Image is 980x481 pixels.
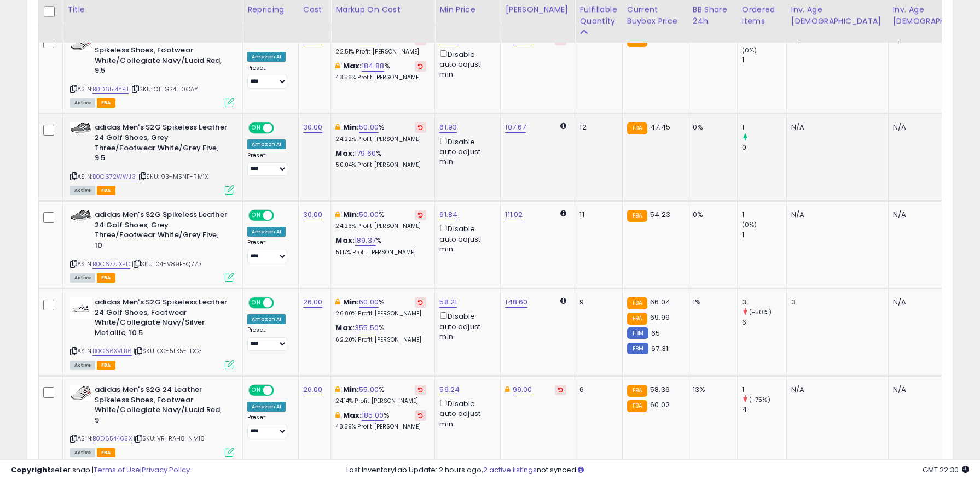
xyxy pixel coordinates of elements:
[70,273,95,283] span: All listings currently available for purchase on Amazon
[749,308,772,316] small: (-50%)
[335,297,426,318] div: %
[92,172,136,181] a: B0C672WWJ3
[250,124,263,133] span: ON
[70,122,92,133] img: 41oOuZ-YA4L._SL40_.jpg
[362,61,384,72] a: 184.88
[439,297,457,308] a: 58.21
[439,397,492,429] div: Disable auto adjust min
[627,297,647,309] small: FBA
[742,210,786,220] div: 1
[247,239,290,263] div: Preset:
[70,448,95,457] span: All listings currently available for purchase on Amazon
[97,186,115,195] span: FBA
[627,400,647,412] small: FBA
[335,235,355,245] b: Max:
[335,4,430,15] div: Markup on Cost
[95,35,228,78] b: adidas Men's S2G 24 Leather Spikeless Shoes, Footwear White/Collegiate Navy/Lucid Red, 9.5
[579,4,617,27] div: Fulfillable Quantity
[335,74,426,81] p: 48.56% Profit [PERSON_NAME]
[742,143,786,152] div: 0
[132,260,202,268] span: | SKU: 04-V89E-Q7Z3
[70,210,234,281] div: ASIN:
[70,385,92,401] img: 411GTrdOAFL._SL40_.jpg
[335,210,426,230] div: %
[94,465,140,475] a: Terms of Use
[70,210,92,221] img: 41oOuZ-YA4L._SL40_.jpg
[791,297,880,307] div: 3
[742,297,786,307] div: 3
[651,343,668,354] span: 67.31
[335,35,426,55] div: %
[247,64,290,89] div: Preset:
[335,336,426,344] p: 62.20% Profit [PERSON_NAME]
[134,347,202,355] span: | SKU: GC-5LK5-TDG7
[335,48,426,56] p: 22.51% Profit [PERSON_NAME]
[650,209,670,220] span: 54.23
[362,410,384,421] a: 185.00
[134,434,205,443] span: | SKU: VR-RAH8-NM16
[346,465,969,476] div: Last InventoryLab Update: 2 hours ago, not synced.
[92,260,130,269] a: B0C677JXPD
[742,220,757,229] small: (0%)
[247,139,286,149] div: Amazon AI
[627,122,647,134] small: FBA
[627,327,648,339] small: FBM
[693,122,729,132] div: 0%
[742,46,757,55] small: (0%)
[505,122,526,133] a: 107.67
[742,4,782,27] div: Ordered Items
[70,122,234,193] div: ASIN:
[359,209,379,220] a: 50.00
[439,222,492,254] div: Disable auto adjust min
[742,122,786,132] div: 1
[335,423,426,431] p: 48.59% Profit [PERSON_NAME]
[335,236,426,256] div: %
[97,273,115,283] span: FBA
[650,312,670,322] span: 69.99
[142,465,190,475] a: Privacy Policy
[343,61,362,71] b: Max:
[247,152,290,177] div: Preset:
[513,384,532,395] a: 99.00
[650,122,670,132] span: 47.45
[335,148,355,159] b: Max:
[335,222,426,230] p: 24.26% Profit [PERSON_NAME]
[335,61,426,81] div: %
[439,384,460,395] a: 59.24
[359,384,379,395] a: 55.00
[359,297,379,308] a: 60.00
[70,297,234,368] div: ASIN:
[303,384,323,395] a: 26.00
[95,210,228,253] b: adidas Men's S2G Spikeless Leather 24 Golf Shoes, Grey Three/Footwear White/Grey Five, 10
[355,322,379,333] a: 355.50
[247,314,286,324] div: Amazon AI
[303,209,323,220] a: 30.00
[627,313,647,325] small: FBA
[272,211,290,220] span: OFF
[335,136,426,143] p: 24.22% Profit [PERSON_NAME]
[247,4,294,15] div: Repricing
[11,465,190,476] div: seller snap | |
[505,297,527,308] a: 148.60
[791,385,880,395] div: N/A
[505,4,570,15] div: [PERSON_NAME]
[355,148,376,159] a: 179.60
[247,326,290,351] div: Preset:
[343,410,362,420] b: Max:
[335,161,426,169] p: 50.04% Profit [PERSON_NAME]
[791,4,884,27] div: Inv. Age [DEMOGRAPHIC_DATA]
[343,297,359,307] b: Min:
[335,149,426,169] div: %
[505,209,523,220] a: 111.02
[791,210,880,220] div: N/A
[97,448,115,457] span: FBA
[343,384,359,395] b: Min:
[335,397,426,405] p: 24.14% Profit [PERSON_NAME]
[67,4,238,15] div: Title
[250,211,263,220] span: ON
[335,385,426,405] div: %
[130,85,198,93] span: | SKU: OT-GS4I-0OAY
[247,414,290,438] div: Preset:
[335,122,426,143] div: %
[92,85,129,94] a: B0D6514YPJ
